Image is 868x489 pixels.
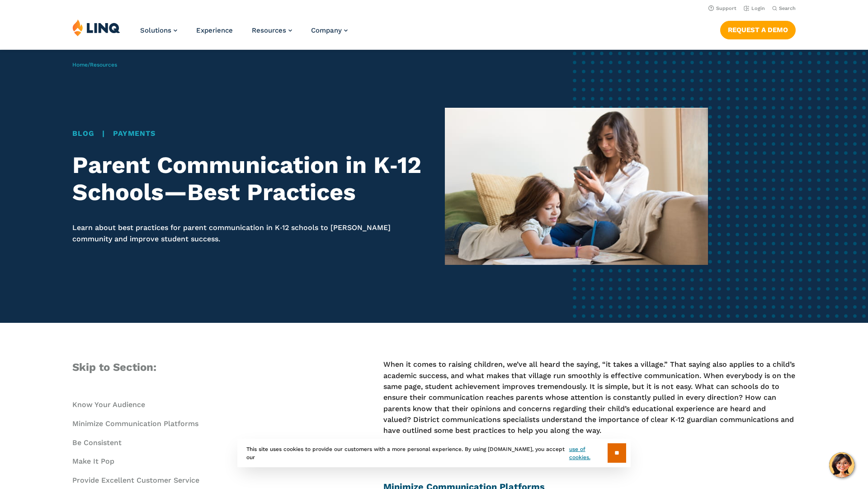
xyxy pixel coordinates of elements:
div: This site uses cookies to provide our customers with a more personal experience. By using [DOMAIN... [237,439,631,467]
a: Support [708,5,736,11]
a: Login [744,5,765,11]
nav: Button Navigation [720,19,796,39]
p: When it comes to raising children, we’ve all heard the saying, “it takes a village.” That saying ... [383,359,796,436]
a: Know Your Audience [72,400,145,409]
button: Open Search Bar [772,5,796,12]
span: / [72,62,117,68]
img: LINQ | K‑12 Software [72,19,120,36]
h1: Parent Communication in K‑12 Schools—Best Practices [72,152,423,206]
a: Resources [90,62,117,68]
a: Be Consistent [72,438,122,447]
a: Payments [113,129,155,138]
a: Request a Demo [720,21,796,39]
a: Home [72,62,88,68]
p: Learn about best practices for parent communication in K‑12 schools to [PERSON_NAME] community an... [72,222,423,244]
a: Solutions [140,26,177,34]
button: Hello, have a question? Let’s chat. [829,452,854,478]
span: Solutions [140,26,171,34]
a: Provide Excellent Customer Service [72,476,199,484]
div: | [72,128,423,139]
a: Minimize Communication Platforms [72,419,198,428]
img: Parent looking at smartphone while daughter does homework. [445,108,708,265]
a: Resources [252,26,292,34]
a: Experience [196,26,233,34]
a: Blog [72,129,94,138]
span: Search [779,5,796,11]
span: Skip to Section: [72,361,156,374]
span: Resources [252,26,286,34]
a: use of cookies. [569,445,608,461]
a: Company [311,26,348,34]
span: Company [311,26,342,34]
nav: Primary Navigation [140,19,348,49]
